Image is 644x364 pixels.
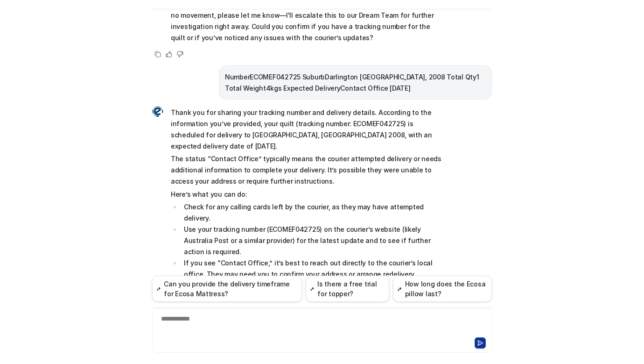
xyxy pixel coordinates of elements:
[225,71,486,94] p: NumberECOMEF042725 SuburbDarlington [GEOGRAPHIC_DATA], 2008 Total Qty1 Total Weight4kgs Expected ...
[181,257,444,280] li: If you see “Contact Office,” it’s best to reach out directly to the courier’s local office. They ...
[181,224,444,257] li: Use your tracking number (ECOMEF042725) on the courier’s website (likely Australia Post or a simi...
[152,106,163,117] img: Widget
[171,189,444,200] p: Here’s what you can do:
[393,276,492,302] button: How long does the Ecosa pillow last?
[152,276,302,302] button: Can you provide the delivery timeframe for Ecosa Mattress?
[306,276,389,302] button: Is there a free trial for topper?
[181,201,444,224] li: Check for any calling cards left by the courier, as they may have attempted delivery.
[171,153,444,187] p: The status “Contact Office” typically means the courier attempted delivery or needs additional in...
[171,107,444,152] p: Thank you for sharing your tracking number and delivery details. According to the information you...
